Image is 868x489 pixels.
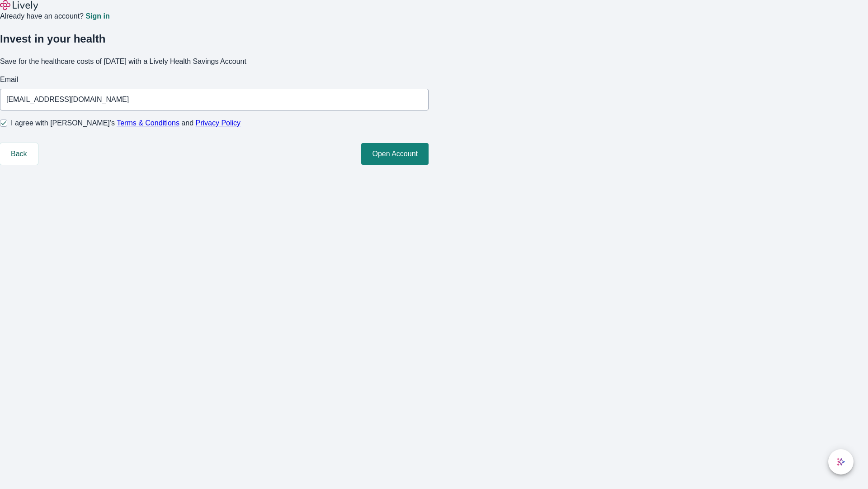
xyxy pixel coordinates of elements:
span: I agree with [PERSON_NAME]’s and [11,118,241,129]
button: Open Account [361,143,429,165]
a: Sign in [85,13,109,20]
a: Terms & Conditions [117,119,179,127]
button: chat [828,449,854,475]
svg: Lively AI Assistant [836,457,845,466]
a: Privacy Policy [196,119,241,127]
